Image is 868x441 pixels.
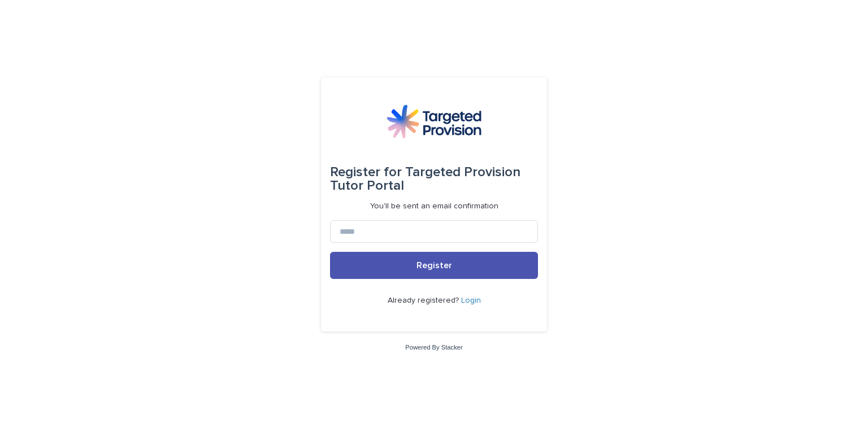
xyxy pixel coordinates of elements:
[330,252,538,279] button: Register
[330,156,538,202] div: Targeted Provision Tutor Portal
[388,296,461,304] span: Already registered?
[387,104,481,138] img: M5nRWzHhSzIhMunXDL62
[461,296,481,304] a: Login
[405,344,462,351] a: Powered By Stacker
[370,202,498,211] p: You'll be sent an email confirmation
[330,165,402,179] span: Register for
[416,261,452,270] span: Register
